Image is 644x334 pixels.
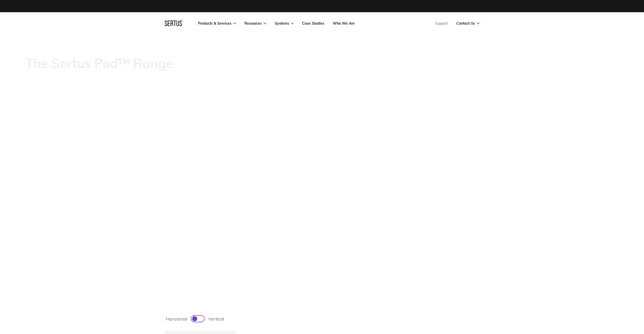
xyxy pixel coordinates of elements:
[244,21,266,26] a: Resources
[456,21,480,26] a: Contact Us
[435,21,448,26] a: Support
[166,316,187,322] span: horizontal
[333,21,355,26] a: Who We Are
[208,316,224,322] span: vertical
[198,21,236,26] a: Products & Services
[275,21,294,26] a: Systems
[25,56,173,70] p: The Sertus Pod™ Range
[302,21,324,26] a: Case Studies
